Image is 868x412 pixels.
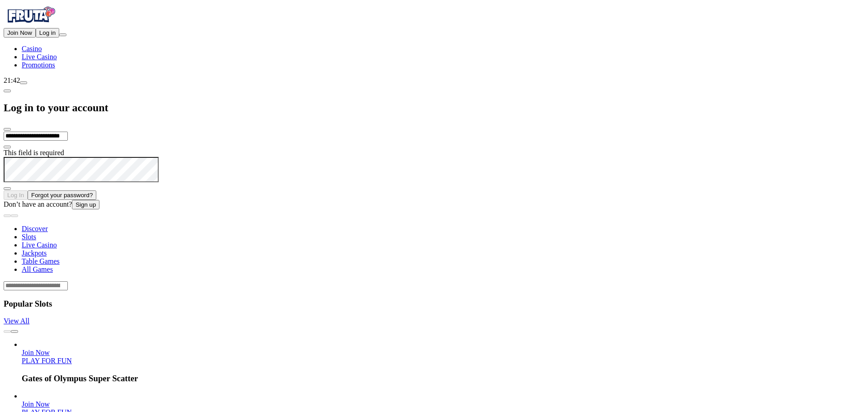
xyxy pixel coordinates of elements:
h2: Log in to your account [4,102,864,114]
a: All Games [22,265,53,273]
a: Discover [22,225,48,232]
button: Join Now [4,28,36,38]
button: prev slide [4,214,11,217]
span: Join Now [22,400,50,408]
article: Gates of Olympus Super Scatter [22,341,864,384]
a: poker-chip iconLive Casino [22,53,57,61]
a: Fruta [4,20,58,28]
span: Log in [39,29,56,36]
a: diamond iconCasino [22,45,42,52]
span: Join Now [7,29,32,36]
a: Rad Maxx [22,400,50,408]
h3: Popular Slots [4,299,864,309]
button: eye icon [4,187,11,190]
button: menu [59,33,66,36]
span: Join Now [22,349,50,356]
span: 21:42 [4,76,20,84]
button: Sign up [72,200,99,209]
button: Forgot your password? [28,190,96,200]
button: close [4,128,11,131]
span: Log In [7,192,24,199]
a: Jackpots [22,249,47,257]
button: prev slide [4,330,11,333]
button: chevron-left icon [4,90,11,92]
a: View All [4,317,29,325]
button: next slide [11,214,18,217]
button: Log in [36,28,59,38]
button: eye icon [4,146,11,148]
a: Gates of Olympus Super Scatter [22,357,72,365]
a: Live Casino [22,241,57,249]
span: Casino [22,45,42,52]
h3: Gates of Olympus Super Scatter [22,374,864,384]
header: Lobby [4,209,864,290]
a: gift-inverted iconPromotions [22,61,55,69]
input: Search [4,281,68,290]
button: live-chat [20,81,27,84]
nav: Lobby [4,209,864,274]
button: Log In [4,190,28,200]
img: Fruta [4,4,58,26]
span: Sign up [75,201,96,208]
div: Don’t have an account? [4,200,864,209]
a: Gates of Olympus Super Scatter [22,349,50,356]
a: Slots [22,233,36,241]
span: Promotions [22,61,55,69]
span: This field is required [4,149,64,156]
nav: Primary [4,4,864,69]
span: Live Casino [22,53,57,61]
button: next slide [11,330,18,333]
a: Table Games [22,257,60,265]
